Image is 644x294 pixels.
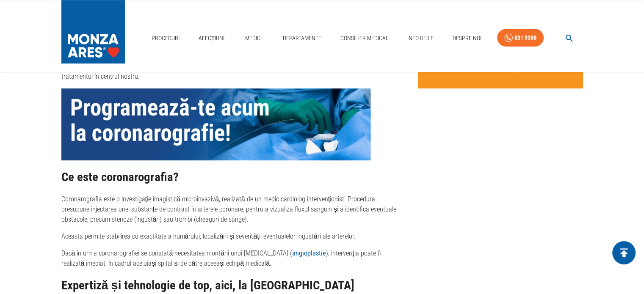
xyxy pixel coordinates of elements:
a: Proceduri [148,30,183,47]
p: Aceasta permite stabilirea cu exactitate a numărului, localizării și severității eventualelor îng... [61,231,405,242]
p: Coronarografia este o investigație imagistică microinvazivă, realizată de un medic cardiolog inte... [61,194,405,225]
img: null [61,88,371,160]
button: delete [612,241,636,264]
a: angioplastie [292,249,326,257]
a: Departamente [279,30,325,47]
div: 031 9300 [514,33,536,43]
a: Info Utile [404,30,437,47]
a: Afecțiuni [195,30,228,47]
h2: Expertiză și tehnologie de top, aici, la [GEOGRAPHIC_DATA] [61,279,405,292]
a: Consilier Medical [337,30,392,47]
h2: Ce este coronarografia? [61,170,405,184]
p: Dacă în urma coronarografiei se constată necesitatea montării unui [MEDICAL_DATA] ( ), intervenți... [61,248,405,269]
a: Despre Noi [449,30,485,47]
a: 031 9300 [497,29,544,47]
a: Medici [240,30,267,47]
